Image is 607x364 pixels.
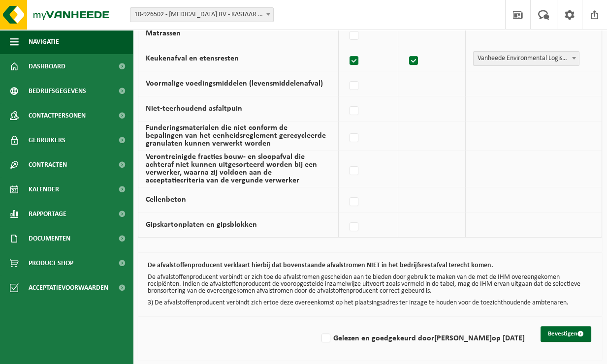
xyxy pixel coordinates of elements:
[29,275,108,300] span: Acceptatievoorwaarden
[148,262,493,269] b: De afvalstoffenproducent verklaart hierbij dat bovenstaande afvalstromen NIET in het bedrijfsrest...
[29,226,70,251] span: Documenten
[29,54,65,79] span: Dashboard
[474,52,579,65] span: Vanheede Environmental Logistics
[29,79,86,103] span: Bedrijfsgegevens
[29,251,73,275] span: Product Shop
[473,51,579,66] span: Vanheede Environmental Logistics
[146,55,239,62] label: Keukenafval en etensresten
[146,30,181,37] label: Matrassen
[130,7,274,22] span: 10-926502 - GASTRO BV - KASTAAR - NINOVE
[146,153,317,184] label: Verontreinigde fracties bouw- en sloopafval die achteraf niet kunnen uitgesorteerd worden bij een...
[29,128,65,152] span: Gebruikers
[29,152,67,177] span: Contracten
[29,202,66,226] span: Rapportage
[148,274,592,295] p: De afvalstoffenproducent verbindt er zich toe de afvalstromen gescheiden aan te bieden door gebru...
[319,331,525,346] label: Gelezen en goedgekeurd door op [DATE]
[434,334,492,342] strong: [PERSON_NAME]
[146,80,323,88] label: Voormalige voedingsmiddelen (levensmiddelenafval)
[146,124,326,148] label: Funderingsmaterialen die niet conform de bepalingen van het eenheidsreglement gerecycleerde granu...
[146,221,257,229] label: Gipskartonplaten en gipsblokken
[29,30,59,54] span: Navigatie
[541,326,591,342] button: Bevestigen
[148,300,592,306] p: 3) De afvalstoffenproducent verbindt zich ertoe deze overeenkomst op het plaatsingsadres ter inza...
[29,103,86,128] span: Contactpersonen
[146,105,242,113] label: Niet-teerhoudend asfaltpuin
[130,8,273,22] span: 10-926502 - GASTRO BV - KASTAAR - NINOVE
[146,196,186,204] label: Cellenbeton
[29,177,59,202] span: Kalender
